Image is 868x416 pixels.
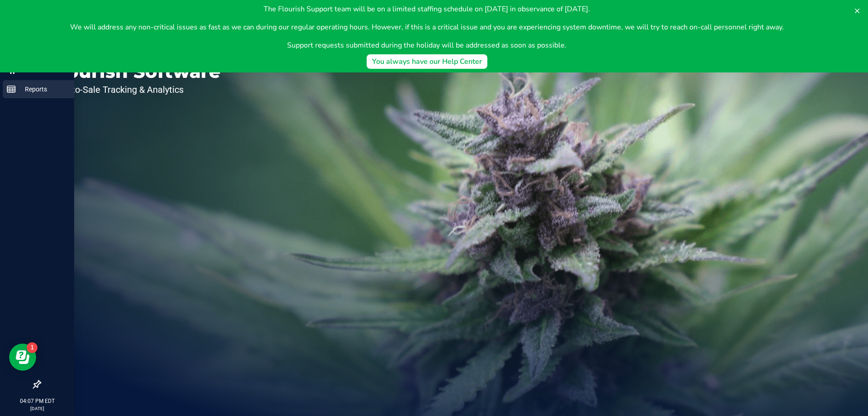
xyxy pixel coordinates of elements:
p: The Flourish Support team will be on a limited staffing schedule on [DATE] in observance of [DATE]. [70,4,784,14]
p: Flourish Software [49,62,221,81]
p: Reports [16,84,70,95]
iframe: Resource center unread badge [27,342,38,353]
p: We will address any non-critical issues as fast as we can during our regular operating hours. How... [70,22,784,33]
p: Support requests submitted during the holiday will be addressed as soon as possible. [70,40,784,51]
iframe: Resource center [9,344,36,371]
p: [DATE] [4,405,70,412]
p: 04:07 PM EDT [4,397,70,405]
inline-svg: Reports [7,85,16,94]
div: You always have our Help Center [372,56,482,67]
p: Seed-to-Sale Tracking & Analytics [49,85,221,94]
